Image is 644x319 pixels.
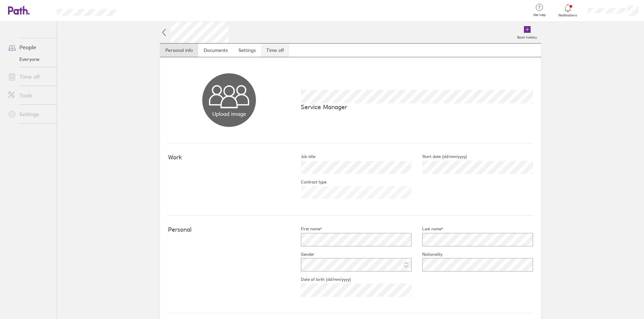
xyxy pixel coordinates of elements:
a: Tools [3,89,57,102]
a: Notifications [557,3,579,17]
label: Last name* [412,226,443,232]
a: People [3,41,57,54]
h4: Work [168,154,290,161]
label: Job title [290,154,315,159]
span: Get help [529,13,550,17]
a: Book holiday [513,22,541,43]
label: Book holiday [513,33,541,39]
a: Time off [261,44,289,57]
p: Service Manager [301,103,533,110]
a: Settings [3,107,57,121]
a: Everyone [3,54,57,65]
label: Date of birth (dd/mm/yyyy) [290,277,351,282]
label: First name* [290,226,322,232]
a: Personal info [160,44,198,57]
a: Settings [233,44,261,57]
a: Time off [3,70,57,83]
label: Start date (dd/mm/yyyy) [412,154,467,159]
label: Contract type [290,179,326,185]
label: Gender [290,252,314,257]
label: Nationality [412,252,442,257]
a: Documents [198,44,233,57]
span: Notifications [557,13,579,17]
h4: Personal [168,226,290,233]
